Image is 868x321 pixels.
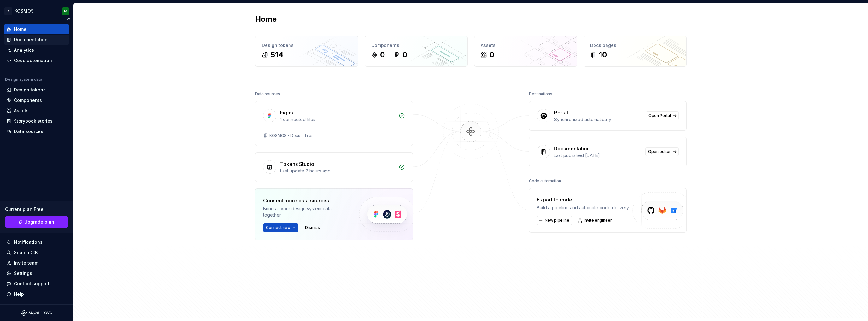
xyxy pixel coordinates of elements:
div: Search ⌘K [14,249,38,256]
div: Portal [554,109,568,116]
a: Components [4,95,69,105]
span: Open Portal [648,113,671,118]
button: XKOSMOSM [1,4,72,18]
div: Help [14,291,24,297]
div: 1 connected files [280,116,395,123]
div: Contact support [14,281,50,287]
a: Open editor [645,147,679,156]
div: Assets [14,108,29,114]
div: Invite team [14,260,38,266]
div: Destinations [529,90,552,98]
span: Connect new [266,225,290,230]
span: Open editor [648,149,671,154]
a: Invite team [4,258,69,268]
div: Bring all your design system data together. [263,206,348,218]
div: Documentation [554,145,590,152]
div: 0 [490,50,494,60]
a: Design tokens [4,85,69,95]
div: Assets [481,42,571,49]
div: X [4,7,12,15]
a: Settings [4,268,69,278]
a: Storybook stories [4,116,69,126]
svg: Supernova Logo [21,310,52,316]
button: Collapse sidebar [64,15,73,24]
button: Search ⌘K [4,248,69,258]
a: Data sources [4,126,69,137]
button: New pipeline [537,216,572,225]
div: Last update 2 hours ago [280,168,395,174]
div: Export to code [537,196,630,203]
h2: Home [255,14,277,24]
div: 10 [599,50,607,60]
a: Code automation [4,55,69,66]
div: Synchronized automatically [554,116,642,123]
div: Docs pages [590,42,680,49]
a: Home [4,24,69,34]
div: Build a pipeline and automate code delivery. [537,205,630,211]
a: Documentation [4,35,69,45]
button: Dismiss [302,223,323,232]
span: New pipeline [545,218,569,223]
div: Design tokens [262,42,352,49]
span: Dismiss [305,225,320,230]
div: Code automation [529,177,561,185]
div: Connect more data sources [263,197,348,204]
a: Analytics [4,45,69,55]
div: Components [14,97,42,103]
div: KOSMOS [15,8,34,14]
div: 514 [271,50,284,60]
div: Current plan : Free [5,206,68,213]
div: Code automation [14,57,52,64]
button: Contact support [4,279,69,289]
a: Design tokens514 [255,36,358,67]
button: Help [4,289,69,299]
div: Documentation [14,37,48,43]
div: Notifications [14,239,43,245]
a: Figma1 connected filesKOSMOS - Docu - Tiles [255,101,413,146]
div: Figma [280,109,295,116]
div: Data sources [14,128,43,135]
div: 0 [380,50,385,60]
div: Components [371,42,461,49]
a: Components00 [365,36,468,67]
a: Assets [4,106,69,116]
div: Tokens Studio [280,160,314,168]
div: Home [14,26,26,32]
div: Design system data [5,77,42,82]
span: Invite engineer [584,218,612,223]
span: Upgrade plan [24,219,54,225]
div: Last published [DATE] [554,152,642,159]
div: Data sources [255,90,280,98]
div: Analytics [14,47,34,53]
a: Tokens StudioLast update 2 hours ago [255,152,413,182]
button: Upgrade plan [5,216,68,228]
button: Connect new [263,223,298,232]
div: Settings [14,270,32,277]
button: Notifications [4,237,69,247]
a: Invite engineer [576,216,615,225]
a: Docs pages10 [584,36,687,67]
div: M [64,9,67,14]
div: Design tokens [14,87,46,93]
a: Assets0 [474,36,577,67]
div: KOSMOS - Docu - Tiles [269,133,314,138]
a: Open Portal [646,111,679,120]
div: Storybook stories [14,118,53,124]
div: 0 [402,50,407,60]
